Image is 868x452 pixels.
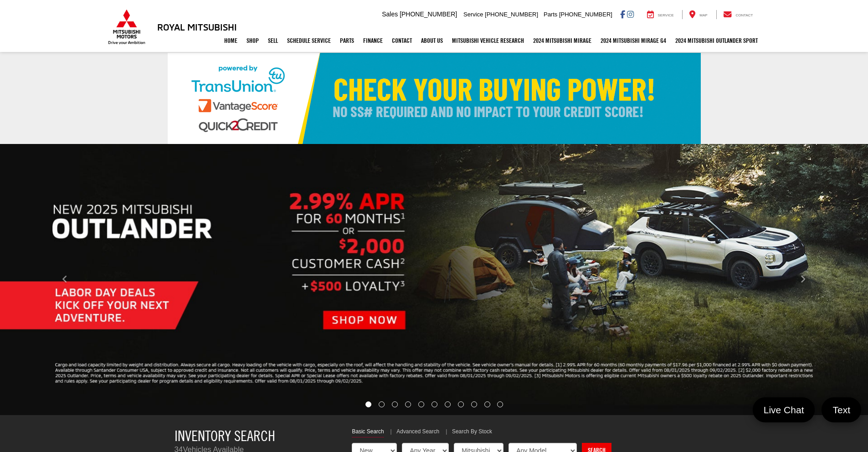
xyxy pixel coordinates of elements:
li: Go to slide number 5. [418,401,424,407]
li: Go to slide number 9. [471,401,477,407]
a: Contact [387,29,416,52]
a: Live Chat [753,397,815,422]
a: Mitsubishi Vehicle Research [447,29,529,52]
a: Service [640,10,681,19]
h3: Royal Mitsubishi [157,22,237,32]
img: Mitsubishi [106,9,147,45]
span: Contact [735,13,753,17]
a: Home [220,29,242,52]
span: Live Chat [759,404,809,416]
li: Go to slide number 3. [392,401,398,407]
span: Service [658,13,674,17]
a: Shop [242,29,263,52]
span: [PHONE_NUMBER] [400,10,457,18]
li: Go to slide number 2. [379,401,385,407]
a: Schedule Service: Opens in a new tab [282,29,335,52]
a: Parts: Opens in a new tab [335,29,359,52]
li: Go to slide number 10. [484,401,490,407]
a: Advanced Search [396,428,439,437]
h3: Inventory Search [175,428,339,444]
a: Map [682,10,714,19]
span: Sales [382,10,398,18]
li: Go to slide number 6. [431,401,437,407]
span: Service [463,11,483,18]
a: Sell [263,29,282,52]
img: Check Your Buying Power [168,53,701,144]
li: Go to slide number 1. [365,401,371,407]
a: 2024 Mitsubishi Mirage [529,29,596,52]
a: 2024 Mitsubishi Outlander SPORT [671,29,762,52]
a: Instagram: Click to visit our Instagram page [627,10,634,18]
li: Go to slide number 11. [497,401,503,407]
a: About Us [416,29,447,52]
a: Facebook: Click to visit our Facebook page [620,10,625,18]
button: Click to view next picture. [738,162,868,397]
li: Go to slide number 8. [458,401,464,407]
span: Text [828,404,855,416]
a: Finance [359,29,387,52]
span: [PHONE_NUMBER] [485,11,538,18]
a: 2024 Mitsubishi Mirage G4 [596,29,671,52]
span: Parts [544,11,557,18]
li: Go to slide number 4. [405,401,411,407]
li: Go to slide number 7. [445,401,451,407]
a: Text [822,397,861,422]
span: [PHONE_NUMBER] [559,11,612,18]
a: Contact [716,10,760,19]
a: Search By Stock [452,428,492,437]
span: Map [699,13,707,17]
a: Basic Search [352,428,384,437]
